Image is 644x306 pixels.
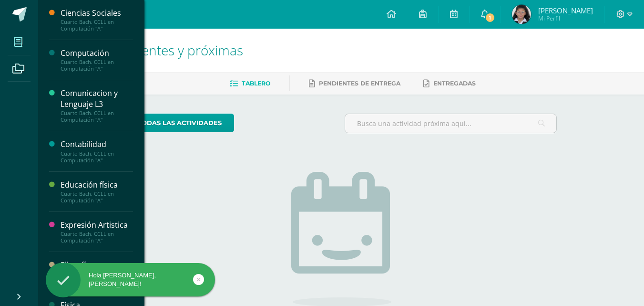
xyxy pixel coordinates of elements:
img: 8dc196b0e9df2151490d45404abee588.png [512,5,531,24]
div: Ciencias Sociales [61,8,133,19]
div: Computación [61,48,133,59]
div: Cuarto Bach. CCLL en Computación "A" [61,231,133,244]
div: Filosofía [61,260,133,271]
a: Comunicacion y Lenguaje L3Cuarto Bach. CCLL en Computación "A" [61,88,133,123]
span: Actividades recientes y próximas [50,41,243,59]
div: Contabilidad [61,139,133,150]
a: Pendientes de entrega [309,76,400,91]
input: Busca una actividad próxima aquí... [345,114,556,133]
div: Cuarto Bach. CCLL en Computación "A" [61,59,133,72]
a: ComputaciónCuarto Bach. CCLL en Computación "A" [61,48,133,72]
a: Entregadas [423,76,476,91]
a: Tablero [230,76,270,91]
span: Pendientes de entrega [319,80,400,87]
span: Mi Perfil [538,14,593,22]
a: ContabilidadCuarto Bach. CCLL en Computación "A" [61,139,133,163]
div: Educación física [61,179,133,190]
div: Cuarto Bach. CCLL en Computación "A" [61,110,133,123]
div: Cuarto Bach. CCLL en Computación "A" [61,190,133,204]
a: todas las Actividades [125,114,234,132]
div: Comunicacion y Lenguaje L3 [61,88,133,110]
div: Hola [PERSON_NAME], [PERSON_NAME]! [46,271,215,288]
div: Expresión Artistica [61,220,133,231]
a: FilosofíaCuarto Bach. CCLL en Computación "A" [61,260,133,284]
span: 1 [485,12,495,23]
span: [PERSON_NAME] [538,6,593,15]
a: Ciencias SocialesCuarto Bach. CCLL en Computación "A" [61,8,133,32]
a: Expresión ArtisticaCuarto Bach. CCLL en Computación "A" [61,220,133,244]
div: Cuarto Bach. CCLL en Computación "A" [61,19,133,32]
span: Entregadas [433,80,476,87]
span: Tablero [242,80,270,87]
a: Educación físicaCuarto Bach. CCLL en Computación "A" [61,179,133,204]
div: Cuarto Bach. CCLL en Computación "A" [61,150,133,164]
